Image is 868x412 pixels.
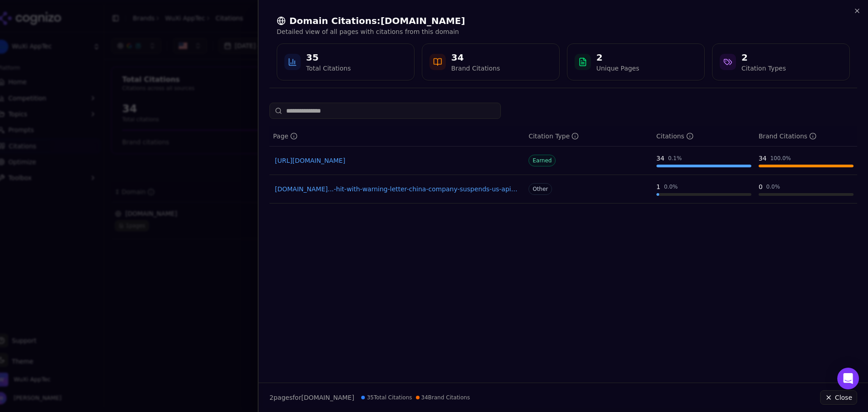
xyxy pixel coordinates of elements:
[653,126,755,147] th: totalCitationCount
[741,64,786,73] div: Citation Types
[451,51,500,64] div: 34
[755,126,857,147] th: brandCitationCount
[306,64,351,73] div: Total Citations
[656,132,693,141] div: Citations
[656,182,660,191] div: 1
[416,394,470,401] span: 34 Brand Citations
[301,394,354,401] span: [DOMAIN_NAME]
[269,394,274,401] span: 2
[306,51,351,64] div: 35
[759,154,767,163] div: 34
[528,155,556,166] span: Earned
[275,185,519,194] a: [DOMAIN_NAME]...-hit-with-warning-letter-china-company-suspends-us-api-production
[596,51,639,64] div: 2
[269,393,354,402] p: page s for
[656,154,665,163] div: 34
[596,64,639,73] div: Unique Pages
[277,27,850,36] p: Detailed view of all pages with citations from this domain
[525,126,653,147] th: citationTypes
[759,182,763,191] div: 0
[770,155,791,162] div: 100.0 %
[766,183,780,190] div: 0.0 %
[664,183,678,190] div: 0.0 %
[741,51,786,64] div: 2
[273,132,297,141] div: Page
[820,390,857,405] button: Close
[269,126,525,147] th: page
[277,14,850,27] h2: Domain Citations: [DOMAIN_NAME]
[528,132,579,141] div: Citation Type
[451,64,500,73] div: Brand Citations
[275,156,519,165] a: [URL][DOMAIN_NAME]
[759,132,816,141] div: Brand Citations
[269,126,857,204] div: Data table
[361,394,412,401] span: 35 Total Citations
[528,183,552,195] span: Other
[668,155,682,162] div: 0.1 %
